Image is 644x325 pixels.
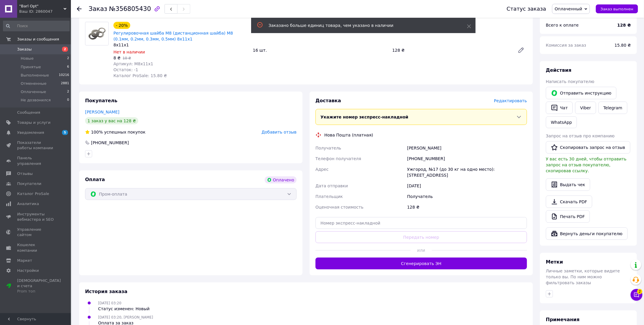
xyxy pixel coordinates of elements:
span: Покупатели [17,181,41,186]
div: Ваш ID: 2860047 [19,9,71,14]
button: Скопировать запрос на отзыв [546,141,630,154]
span: Оценочная стоимость [316,205,364,209]
div: [PHONE_NUMBER] [90,140,129,146]
span: Артикул: М8х11х1 [113,61,153,66]
div: Нова Пошта (платная) [323,132,375,138]
span: Отмененные [21,81,46,86]
span: Заказы [17,47,32,52]
span: Оплаченный [555,6,582,11]
div: 8х11х1 [113,42,248,48]
span: Каталог ProSale: 15.80 ₴ [113,73,167,78]
span: Показатели работы компании [17,140,55,151]
span: У вас есть 30 дней, чтобы отправить запрос на отзыв покупателю, скопировав ссылку. [546,157,627,173]
button: Чат с покупателем2 [631,289,643,301]
span: Телефон получателя [316,156,361,161]
div: Заказано больше единиц товара, чем указано в наличии [269,22,452,28]
div: Ужгород, №17 (до 30 кг на одно место): [STREET_ADDRESS] [406,164,528,181]
span: Личные заметки, которые видите только вы. По ним можно фильтровать заказы [546,269,620,285]
span: Сообщения [17,110,40,115]
span: Редактировать [494,98,527,103]
div: 16 шт. [251,46,390,54]
span: 15.80 ₴ [615,43,631,48]
button: Выдать чек [546,178,590,191]
span: Остаток: -1 [113,67,138,72]
span: Управление сайтом [17,227,55,238]
input: Поиск [3,21,70,31]
button: Чат [546,102,573,114]
span: Кошелек компании [17,242,55,253]
span: 2 [67,89,69,95]
span: Покупатель [85,98,117,103]
div: Вернуться назад [77,6,82,12]
div: Статус заказа [507,6,546,12]
span: Комиссия за заказ [546,43,586,48]
span: №356805430 [109,5,151,12]
div: Оплачено [265,176,297,183]
a: Регулировочная шайба М8 (дистанционная шайба) M8 (0.1мм, 0.2мм, 0.3мм, 0.5мм) 8х11х1 [113,31,233,41]
span: Новые [21,56,34,61]
button: Сгенерировать ЭН [316,258,527,269]
span: 100% [91,130,103,134]
span: 5 [62,130,68,135]
span: [DEMOGRAPHIC_DATA] и счета [17,278,61,294]
button: Отправить инструкцию [546,87,617,99]
div: успешных покупок [85,129,146,135]
button: Заказ выполнен [596,4,638,13]
span: "Barl Opt" [19,4,64,9]
span: 10 ₴ [123,56,131,60]
span: 2 [67,56,69,61]
span: Уведомления [17,130,44,135]
a: Telegram [599,102,627,114]
span: История заказа [85,289,128,294]
a: [PERSON_NAME] [85,110,119,114]
span: или [411,247,432,253]
span: Адрес [316,167,328,172]
span: Отзывы [17,171,33,176]
span: Не дозвонился [21,97,51,103]
span: Написать покупателю [546,79,594,84]
span: 8 ₴ [113,56,121,60]
span: Доставка [316,98,341,103]
span: Настройки [17,268,39,273]
div: - 20% [113,22,130,29]
span: 10216 [59,73,69,78]
span: 2881 [61,81,69,86]
div: [PHONE_NUMBER] [406,153,528,164]
b: 128 ₴ [617,23,631,27]
a: WhatsApp [546,116,577,128]
span: Оплаченные [21,89,46,95]
div: [PERSON_NAME] [406,143,528,153]
span: Добавить отзыв [262,130,297,134]
div: [DATE] [406,181,528,191]
span: [DATE] 03:20, [PERSON_NAME] [98,315,153,319]
span: Маркет [17,258,32,263]
span: Всего к оплате [546,23,579,27]
span: Принятые [21,64,41,70]
span: Нет в наличии [113,50,145,54]
span: Панель управления [17,155,55,166]
div: Prom топ [17,289,61,294]
div: 128 ₴ [406,202,528,212]
span: [DATE] 03:20 [98,301,121,305]
a: Печать PDF [546,210,590,223]
span: Оплата [85,177,105,182]
span: Дата отправки [316,183,348,188]
span: Инструменты вебмастера и SEO [17,212,55,222]
span: Выполненные [21,73,49,78]
input: Номер экспресс-накладной [316,217,527,229]
span: 2 [62,47,68,52]
span: Метки [546,259,563,265]
a: Скачать PDF [546,196,592,208]
span: 6 [67,64,69,70]
div: 1 заказ у вас на 128 ₴ [85,117,138,124]
div: Получатель [406,191,528,202]
img: Регулировочная шайба М8 (дистанционная шайба) M8 (0.1мм, 0.2мм, 0.3мм, 0.5мм) 8х11х1 [85,24,108,43]
a: Редактировать [515,44,527,56]
span: Товары и услуги [17,120,51,125]
button: Вернуть деньги покупателю [546,227,628,240]
span: Получатель [316,146,341,150]
a: Viber [575,102,596,114]
span: Аналитика [17,201,39,207]
span: 2 [637,289,643,294]
span: Заказ выполнен [601,7,633,11]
